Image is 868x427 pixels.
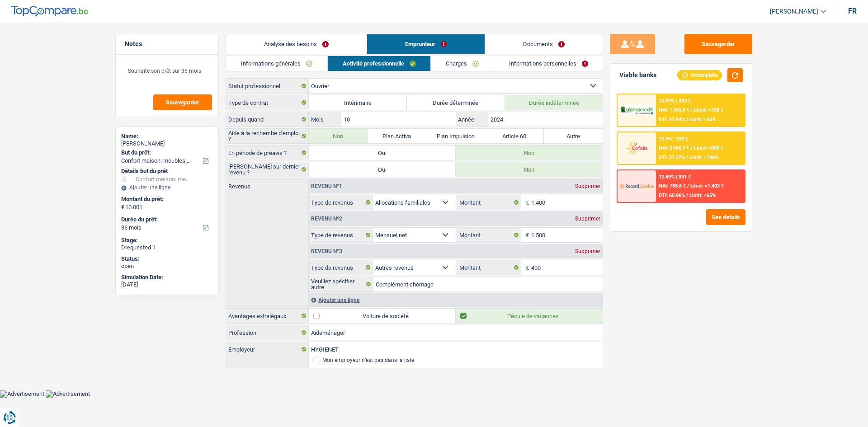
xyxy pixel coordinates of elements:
[309,342,603,357] input: Cherchez votre employeur
[659,192,685,198] span: DTI: 60.96%
[426,129,485,143] label: Plan Impulsion
[620,140,653,156] img: Cofidis
[687,183,689,189] span: /
[121,184,213,191] div: Ajouter une ligne
[153,94,212,110] button: Sauvegarder
[659,107,689,113] span: NAI: 1 366,5 €
[694,145,723,151] span: Limit: >800 €
[121,244,213,251] div: Drequested 1
[309,228,373,242] label: Type de revenus
[309,309,456,323] label: Voiture de société
[46,390,90,398] img: Advertisement
[121,263,213,270] div: open
[309,162,456,177] label: Oui
[166,99,199,105] span: Sauvegarder
[485,34,603,54] a: Documents
[457,195,521,210] label: Montant
[620,105,653,116] img: AlphaCredit
[226,179,308,189] label: Revenus
[121,255,213,263] div: Status:
[226,145,309,160] label: En période de préavis ?
[690,183,724,189] span: Limit: >1.403 €
[226,79,309,93] label: Statut professionnel
[373,277,603,291] input: Veuillez préciser
[341,112,456,127] input: MM
[121,168,213,175] div: Détails but du prêt
[226,162,309,177] label: [PERSON_NAME] sur dernier revenu ?
[309,216,344,221] div: Revenu nº2
[309,293,603,306] div: Ajouter une ligne
[677,70,722,80] div: Incomplete
[407,95,505,110] label: Durée déterminée
[457,260,521,275] label: Montant
[494,56,603,71] a: Informations personnelles
[121,149,211,156] label: But du prêt:
[659,174,691,180] div: 12.49% | 331 €
[226,309,309,323] label: Avantages extralégaux
[457,228,521,242] label: Montant
[456,112,488,127] label: Année
[309,183,344,189] div: Revenu nº1
[309,260,373,275] label: Type de revenus
[689,192,716,198] span: Limit: <65%
[521,260,531,275] span: €
[11,6,88,17] img: TopCompare Logo
[770,8,818,15] span: [PERSON_NAME]
[309,129,368,143] label: Non
[309,195,373,210] label: Type de revenus
[226,325,309,340] label: Profession
[485,129,544,143] label: Article 60
[121,237,213,244] div: Stage:
[659,98,691,104] div: 12.99% | 333 €
[309,277,373,291] label: Veuillez spécifier autre
[694,107,723,113] span: Limit: >750 €
[686,117,688,122] span: /
[226,56,327,71] a: Informations générales
[456,162,603,177] label: Non
[121,196,211,203] label: Montant du prêt:
[659,155,685,160] span: DTI: 37.37%
[684,34,752,54] button: Sauvegarder
[521,228,531,242] span: €
[763,4,826,19] a: [PERSON_NAME]
[848,7,857,15] div: fr
[226,129,309,143] label: Aide à la recherche d'emploi ?
[367,34,485,54] a: Emprunteur
[488,112,603,127] input: AAAA
[328,56,431,71] a: Activité professionnelle
[573,249,603,254] div: Supprimer
[431,56,494,71] a: Charges
[620,178,653,194] img: Record Credits
[505,95,603,110] label: Durée indéterminée
[309,145,456,160] label: Oui
[686,155,688,160] span: /
[521,195,531,210] span: €
[659,136,688,142] div: 12.9% | 333 €
[544,129,603,143] label: Autre
[125,40,209,48] h5: Notes
[619,71,656,79] div: Viable banks
[689,155,718,160] span: Limit: <100%
[309,95,407,110] label: Intérimaire
[659,145,689,151] span: NAI: 2 066,9 €
[121,133,213,140] div: Name:
[706,209,745,225] button: See details
[121,274,213,281] div: Simulation Date:
[573,183,603,189] div: Supprimer
[691,145,693,151] span: /
[226,342,309,357] label: Employeur
[322,357,414,363] div: Mon employeur n’est pas dans la liste
[226,95,309,110] label: Type de contrat
[686,192,688,198] span: /
[659,117,685,122] span: DTI: 47.44%
[689,117,716,122] span: Limit: <65%
[456,309,603,323] label: Pécule de vacances
[456,145,603,160] label: Non
[691,107,693,113] span: /
[309,249,344,254] div: Revenu nº3
[368,129,426,143] label: Plan Activa
[659,183,686,189] span: NAI: 788,6 €
[226,34,367,54] a: Analyse des besoins
[226,112,309,127] label: Depuis quand
[121,140,213,147] div: [PERSON_NAME]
